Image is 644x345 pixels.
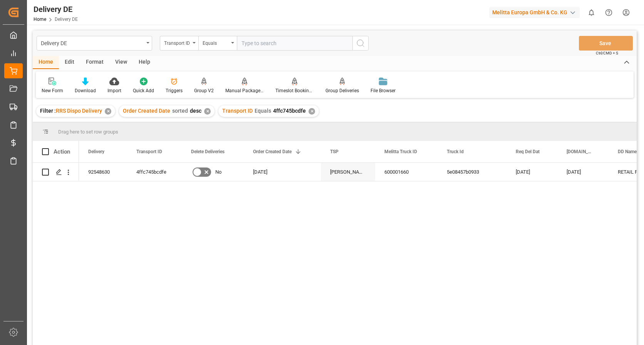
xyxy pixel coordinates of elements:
[273,108,306,114] span: 4ffc745bcdfe
[107,87,121,94] div: Import
[309,108,315,115] div: ✕
[109,56,133,69] div: View
[33,163,79,181] div: Press SPACE to select this row.
[59,56,80,69] div: Edit
[75,87,96,94] div: Download
[215,163,221,181] span: No
[37,36,152,51] button: open menu
[136,149,162,154] span: Transport ID
[506,163,557,181] div: [DATE]
[40,108,56,114] span: Filter :
[194,87,214,94] div: Group V2
[222,108,253,114] span: Transport ID
[596,50,618,56] span: Ctrl/CMD + S
[160,36,198,51] button: open menu
[330,149,339,154] span: TSP
[371,87,396,94] div: File Browser
[516,149,540,154] span: Req Del Dat
[80,56,109,69] div: Format
[33,56,59,69] div: Home
[325,87,359,94] div: Group Deliveries
[41,38,144,47] div: Delivery DE
[204,108,211,115] div: ✕
[375,163,438,181] div: 600001660
[255,108,271,114] span: Equals
[191,149,225,154] span: Delete Deliveries
[352,36,369,51] button: search button
[198,36,237,51] button: open menu
[127,163,182,181] div: 4ffc745bcdfe
[579,36,633,51] button: Save
[237,36,352,51] input: Type to search
[88,149,104,154] span: Delivery
[618,149,637,154] span: DD Name
[321,163,375,181] div: [PERSON_NAME] BENELUX
[225,87,264,94] div: Manual Package TypeDetermination
[172,108,188,114] span: sorted
[489,5,583,20] button: Melitta Europa GmbH & Co. KG
[42,87,63,94] div: New Form
[164,38,190,47] div: Transport ID
[244,163,321,181] div: [DATE]
[203,38,229,47] div: Equals
[34,17,46,22] a: Home
[438,163,506,181] div: 5e08457b0933
[600,4,617,21] button: Help Center
[34,3,78,15] div: Delivery DE
[275,87,314,94] div: Timeslot Booking Report
[166,87,183,94] div: Triggers
[253,149,292,154] span: Order Created Date
[79,163,127,181] div: 92548630
[190,108,201,114] span: desc
[133,87,154,94] div: Quick Add
[583,4,600,21] button: show 0 new notifications
[489,7,580,18] div: Melitta Europa GmbH & Co. KG
[54,148,70,155] div: Action
[384,149,417,154] span: Melitta Truck ID
[123,108,170,114] span: Order Created Date
[56,108,102,114] span: RRS Dispo Delivery
[557,163,609,181] div: [DATE]
[567,149,592,154] span: [DOMAIN_NAME] Dat
[133,56,156,69] div: Help
[105,108,111,115] div: ✕
[447,149,464,154] span: Truck Id
[58,129,118,135] span: Drag here to set row groups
